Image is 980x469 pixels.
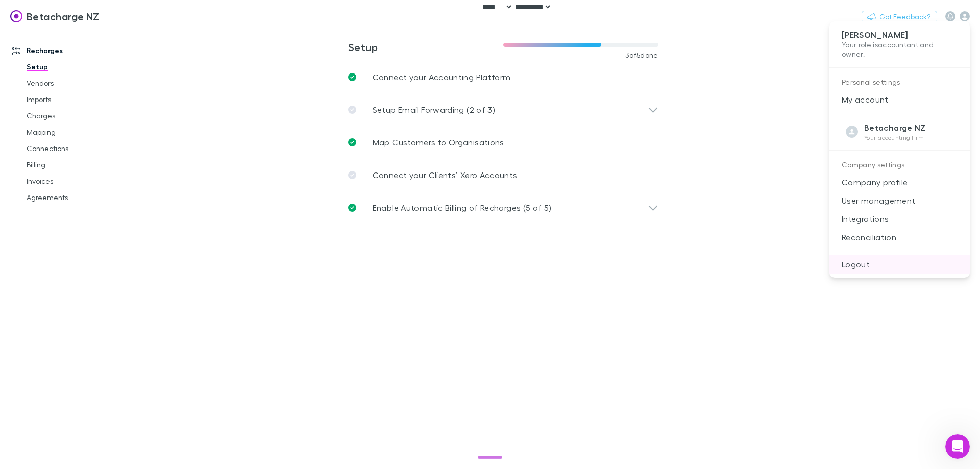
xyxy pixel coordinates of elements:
img: Profile image for Rai [12,262,32,283]
span: Hi there! I'm Rechargly AI, here to assist you with any questions about our services. [36,263,336,271]
a: Integrations [829,210,970,228]
div: Rai [36,159,47,170]
div: Rai [36,273,47,283]
p: [PERSON_NAME] [842,30,958,40]
div: Rai [36,121,47,132]
span: Messages [82,344,121,351]
span: Just browsing [34,74,82,82]
span: Help [162,344,178,351]
strong: Betacharge NZ [864,122,926,133]
div: Rai [36,197,47,208]
a: My account [829,90,970,109]
a: Logout [829,255,970,274]
button: Ask a question [56,287,149,308]
span: If you still need assistance with anything, please let me know. Would you like to provide more de... [36,112,534,120]
p: Company settings [829,155,970,173]
div: • [DATE] [71,84,100,94]
button: Help [136,318,204,359]
a: Reconciliation [829,228,970,246]
img: Profile image for Rai [12,149,32,169]
div: • [DATE] [50,235,78,245]
span: Hi [PERSON_NAME], you're speaking with Rechargly AI. How can I help? [34,36,289,44]
img: Jazmin avatar [18,42,31,54]
img: Alex avatar [11,80,23,92]
img: Alex avatar [11,42,23,54]
span: Hi there! This is a bot speaking. I’m here to answer your questions, but you’ll always have the o... [36,225,470,233]
span: Home [23,344,44,351]
img: Profile image for Rai [12,225,32,245]
a: User management [829,191,970,210]
img: Profile image for Rai [12,111,32,132]
a: Company profile [829,173,970,191]
iframe: Intercom live chat [945,434,970,459]
p: Personal settings [829,72,970,90]
p: Your role is accountant and owner . [842,40,958,59]
div: • [DATE] [50,273,78,283]
p: Your accounting firm [864,134,926,142]
div: Close [179,4,198,22]
div: Rai [36,235,47,245]
img: Profile image for Rai [12,187,32,207]
div: • 6h ago [71,46,100,57]
div: • [DATE] [50,197,78,208]
span: Hi there! This is a bot speaking. I’m here to answer your questions, but you’ll always have the o... [36,187,470,195]
div: • [DATE] [50,159,78,170]
div: • [DATE] [50,121,78,132]
div: Rechargly [34,46,69,57]
div: Rechargly [34,84,69,94]
img: Jazmin avatar [18,80,31,92]
span: Rate your conversation [36,150,119,158]
button: Messages [68,318,136,359]
h1: Messages [76,5,131,22]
